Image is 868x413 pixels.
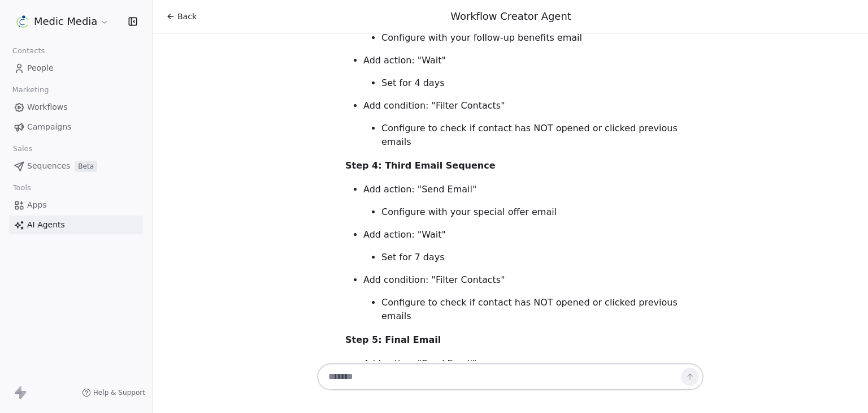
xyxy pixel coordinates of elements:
[363,183,704,219] li: Add action: "Send Email"
[363,273,704,323] li: Add condition: "Filter Contacts"
[345,160,496,171] strong: Step 4: Third Email Sequence
[363,228,704,264] li: Add action: "Wait"
[7,42,50,59] span: Contacts
[34,14,97,29] span: Medic Media
[7,81,54,98] span: Marketing
[9,59,143,78] a: People
[381,31,704,45] li: Configure with your follow-up benefits email
[363,54,704,90] li: Add action: "Wait"
[9,118,143,136] a: Campaigns
[363,99,704,149] li: Add condition: "Filter Contacts"
[345,334,441,345] strong: Step 5: Final Email
[82,388,145,397] a: Help & Support
[27,160,70,172] span: Sequences
[381,205,704,219] li: Configure with your special offer email
[14,12,111,31] button: Medic Media
[8,140,37,157] span: Sales
[381,251,704,264] li: Set for 7 days
[381,76,704,90] li: Set for 4 days
[9,157,143,175] a: SequencesBeta
[381,296,704,323] li: Configure to check if contact has NOT opened or clicked previous emails
[16,15,29,28] img: Logoicon.png
[9,196,143,214] a: Apps
[27,101,68,113] span: Workflows
[27,62,54,74] span: People
[450,10,571,22] span: Workflow Creator Agent
[8,179,36,196] span: Tools
[363,357,704,393] li: Add action: "Send Email"
[27,121,71,133] span: Campaigns
[381,122,704,149] li: Configure to check if contact has NOT opened or clicked previous emails
[9,98,143,117] a: Workflows
[75,161,97,172] span: Beta
[9,216,143,234] a: AI Agents
[27,199,47,211] span: Apps
[177,11,197,22] span: Back
[27,219,65,231] span: AI Agents
[93,388,145,397] span: Help & Support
